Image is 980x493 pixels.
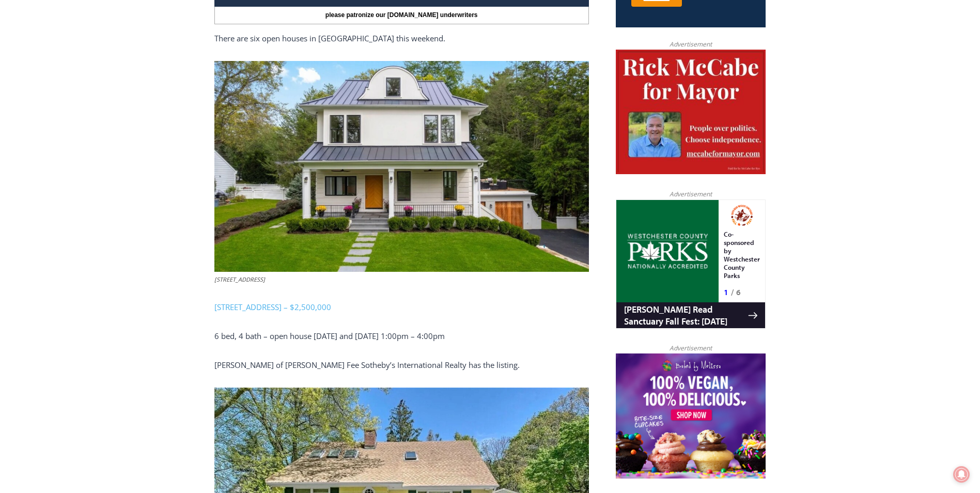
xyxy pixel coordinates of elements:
div: 6 [120,87,125,98]
img: 3 Overdale Road, Rye [214,61,589,272]
a: [PERSON_NAME] Read Sanctuary Fall Fest: [DATE] [1,103,149,129]
div: "[PERSON_NAME] and I covered the [DATE] Parade, which was a really eye opening experience as I ha... [261,1,488,100]
span: Advertisement [659,343,722,353]
img: s_800_29ca6ca9-f6cc-433c-a631-14f6620ca39b.jpeg [1,1,103,103]
img: Baked by Melissa [616,353,766,479]
span: Intern @ [DOMAIN_NAME] [270,103,479,126]
figcaption: [STREET_ADDRESS] [214,275,589,284]
p: There are six open houses in [GEOGRAPHIC_DATA] this weekend. [214,32,589,44]
img: McCabe for Mayor [616,50,766,175]
div: 1 [108,87,113,98]
p: 6 bed, 4 bath – open house [DATE] and [DATE] 1:00pm – 4:00pm [214,330,589,342]
h4: [PERSON_NAME] Read Sanctuary Fall Fest: [DATE] [8,104,132,128]
a: [STREET_ADDRESS] – $2,500,000 [214,302,331,312]
div: Co-sponsored by Westchester County Parks [108,30,144,85]
p: [PERSON_NAME] of [PERSON_NAME] Fee Sotheby’s International Realty has the listing. [214,359,589,371]
div: / [115,87,118,98]
span: Advertisement [659,189,722,199]
span: Advertisement [659,39,722,49]
div: please patronize our [DOMAIN_NAME] underwriters [214,7,589,24]
a: Intern @ [DOMAIN_NAME] [248,100,501,129]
